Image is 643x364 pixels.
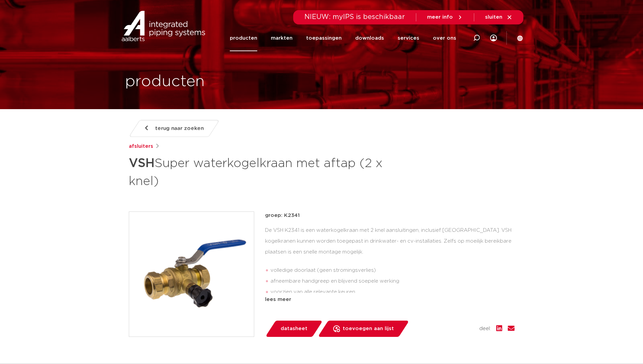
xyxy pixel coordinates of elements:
[265,211,515,220] p: groep: K2341
[270,276,515,287] li: afneembare handgreep en blijvend soepele werking
[128,120,219,137] a: terug naar zoeken
[479,325,491,333] span: deel:
[230,25,456,51] nav: Menu
[129,153,383,190] h1: Super waterkogelkraan met aftap (2 x knel)
[433,25,456,51] a: over ons
[230,25,257,51] a: producten
[485,14,513,20] a: sluiten
[427,14,463,20] a: meer info
[129,142,153,150] a: afsluiters
[343,323,394,334] span: toevoegen aan lijst
[306,25,342,51] a: toepassingen
[271,25,293,51] a: markten
[398,25,419,51] a: services
[265,225,515,293] div: De VSH K2341 is een waterkogelkraan met 2 knel aansluitingen, inclusief [GEOGRAPHIC_DATA]. VSH ko...
[485,15,502,20] span: sluiten
[281,323,307,334] span: datasheet
[270,287,515,298] li: voorzien van alle relevante keuren
[355,25,384,51] a: downloads
[129,212,254,337] img: Product Image for VSH Super waterkogelkraan met aftap (2 x knel)
[304,14,405,20] span: NIEUW: myIPS is beschikbaar
[427,15,453,20] span: meer info
[270,265,515,276] li: volledige doorlaat (geen stromingsverlies)
[125,71,205,93] h1: producten
[129,157,155,169] strong: VSH
[265,296,515,304] div: lees meer
[265,321,323,337] a: datasheet
[155,123,204,134] span: terug naar zoeken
